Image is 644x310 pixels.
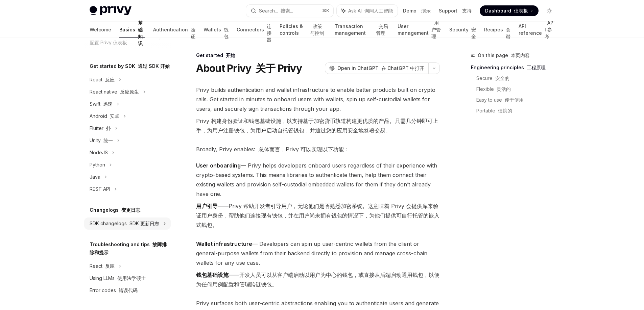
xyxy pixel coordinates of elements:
[90,22,111,38] a: Welcome
[226,52,235,58] font: 开始
[196,161,440,232] span: — Privy helps developers onboard users regardless of their experience with crypto-based systems. ...
[498,108,512,113] font: 便携的
[337,65,424,72] span: Open in ChatGPT
[259,146,349,153] font: 总体而言，Privy 可以实现以下功能：
[196,272,439,288] font: ——开发人员可以从客户端启动以用户为中心的钱包，或直接从后端启动通用钱包，以便为任何用例配置和管理跨链钱包。
[105,263,115,269] font: 反应
[495,75,509,81] font: 安全的
[506,27,510,39] font: 食谱
[204,22,229,38] a: Wallets 钱包
[84,272,171,284] a: Using LLMs 使用法学硕士
[196,62,302,74] h1: About Privy
[191,27,195,39] font: 验证
[90,62,170,70] h5: Get started by SDK
[90,100,113,108] div: Swift
[449,22,476,38] a: Security 安全
[196,203,439,228] font: ——Privy 帮助开发者引导用户，无论他们是否熟悉加密系统。这意味着 Privy 会提供库来验证用户身份，帮助他们连接现有钱包，并在用户尚未拥有钱包的情况下，为他们提供可自行托管的嵌入式钱包。
[103,137,113,143] font: 统一
[90,240,171,257] h5: Troubleshooting and tips
[90,274,146,282] div: Using LLMs
[348,7,393,14] span: Ask AI
[484,22,510,38] a: Recipes 食谱
[196,239,440,292] span: — Developers can spin up user-centric wallets from the client or general-purpose wallets from the...
[485,7,528,14] span: Dashboard
[505,97,524,103] font: 便于使用
[237,22,271,38] a: Connectors 连接器
[103,101,113,107] font: 迅速
[110,113,119,119] font: 安卓
[246,5,333,17] button: Search... 搜索...⌘K
[471,27,476,39] font: 安全
[431,20,441,39] font: 用户管理
[421,8,431,14] font: 演示
[403,7,431,14] a: Demo 演示
[90,185,110,193] div: REST API
[153,22,195,38] a: Authentication 验证
[90,173,100,181] div: Java
[545,20,553,39] font: API 参考
[138,63,170,69] font: 通过 SDK 开始
[119,287,138,293] font: 错误代码
[129,221,159,226] font: SDK 更新日志
[119,22,145,38] a: Basics 基础知识
[325,62,428,74] button: Open in ChatGPT 在 ChatGPT 中打开
[476,73,560,84] a: Secure 安全的
[90,241,167,255] font: 故障排除和提示
[196,118,438,134] font: Privy 构建身份验证和钱包基础设施，以支持基于加密货币轨道构建更优质的产品。只需几分钟即可上手，为用户注册钱包，为用户启动自托管钱包，并通过您的应用安全地签署交易。
[337,5,398,17] button: Ask AI 询问人工智能
[90,6,132,16] img: light logo
[514,8,528,14] font: 仪表板
[280,22,327,38] a: Policies & controls 政策与控制
[117,275,146,281] font: 使用法学硕士
[381,65,424,71] font: 在 ChatGPT 中打开
[90,262,115,270] div: React
[90,124,111,132] div: Flutter
[511,52,530,58] font: 本页内容
[471,62,560,73] a: Engineering principles 工程原理
[90,136,113,145] div: Unity
[90,112,119,120] div: Android
[196,272,229,278] strong: 钱包基础设施
[480,5,539,16] a: Dashboard 仪表板
[196,52,440,59] div: Get started
[138,20,143,46] font: 基础知识
[84,284,171,296] a: Error codes 错误代码
[476,84,560,95] a: Flexible 灵活的
[376,23,388,36] font: 交易管理
[476,105,560,116] a: Portable 便携的
[224,27,229,39] font: 钱包
[462,8,472,14] font: 支持
[90,161,105,169] div: Python
[90,149,108,157] div: NodeJS
[90,286,138,294] div: Error codes
[322,8,329,14] span: ⌘ K
[105,77,115,82] font: 反应
[90,206,140,214] h5: Changelogs
[364,8,393,14] font: 询问人工智能
[439,7,472,14] a: Support 支持
[90,88,139,96] div: React native
[267,23,271,43] font: 连接器
[120,89,139,95] font: 反应原生
[519,22,554,38] a: API reference API 参考
[497,86,511,92] font: 灵活的
[335,22,389,38] a: Transaction management 交易管理
[90,76,115,84] div: React
[398,22,441,38] a: User management 用户管理
[527,64,546,70] font: 工程原理
[106,125,111,131] font: 扑
[476,95,560,105] a: Easy to use 便于使用
[259,7,293,15] div: Search...
[196,85,440,138] span: Privy builds authentication and wallet infrastructure to enable better products built on crypto r...
[310,23,324,36] font: 政策与控制
[90,219,159,228] div: SDK changelogs
[281,8,293,14] font: 搜索...
[196,162,241,169] strong: User onboarding
[196,145,440,154] span: Broadly, Privy enables:
[478,51,530,59] span: On this page
[196,203,218,209] strong: 用户引导
[121,207,140,213] font: 变更日志
[196,240,252,247] strong: Wallet infrastructure
[256,62,302,74] font: 关于 Privy
[544,5,555,16] button: Toggle dark mode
